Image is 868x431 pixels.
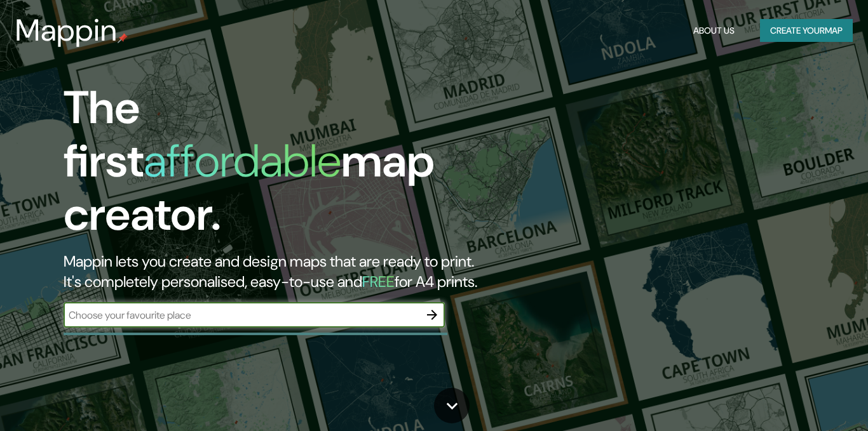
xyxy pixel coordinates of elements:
h1: affordable [144,131,341,190]
h1: The first map creator. [64,81,498,251]
h3: Mappin [15,13,118,48]
h2: Mappin lets you create and design maps that are ready to print. It's completely personalised, eas... [64,251,498,292]
img: mappin-pin [118,33,128,43]
h5: FREE [362,272,395,291]
button: Create yourmap [760,19,853,43]
input: Choose your favourite place [64,308,419,322]
button: About Us [688,19,740,43]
